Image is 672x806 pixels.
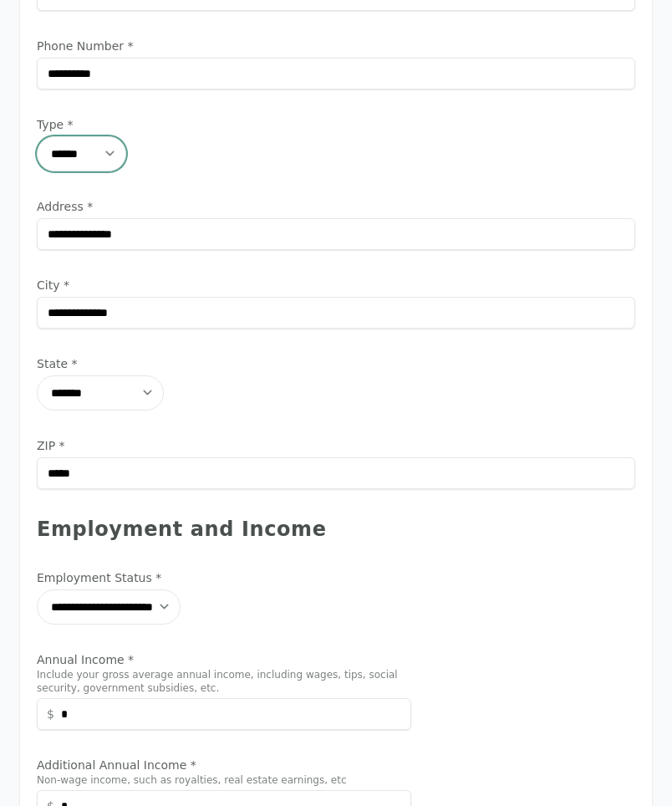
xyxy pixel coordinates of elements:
[37,355,635,372] label: State *
[37,668,411,695] p: Include your gross average annual income, including wages, tips, social security, government subs...
[37,773,411,787] p: Non-wage income, such as royalties, real estate earnings, etc
[37,116,635,133] label: Type *
[37,516,635,543] div: Employment and Income
[37,437,635,454] label: ZIP *
[37,198,635,215] label: Address *
[37,651,411,668] label: Annual Income *
[37,277,635,293] label: City *
[37,38,635,54] label: Phone Number *
[37,757,411,773] label: Additional Annual Income *
[37,569,411,586] label: Employment Status *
